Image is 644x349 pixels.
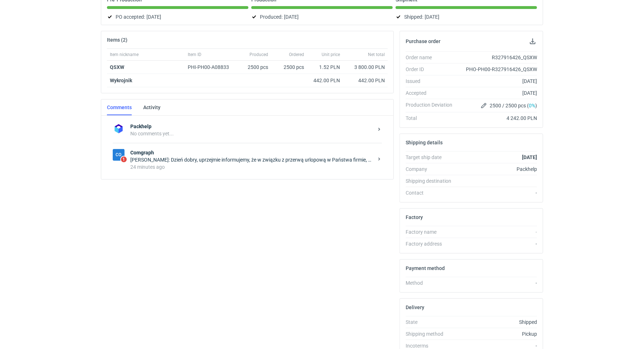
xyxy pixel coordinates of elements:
div: Shipping method [406,330,458,338]
span: [DATE] [425,13,439,21]
div: [PERSON_NAME]: Dzień dobry, uprzejmie informujemy, że w związku z przerwą urlopową w Państwa firm... [130,156,373,163]
strong: [DATE] [522,154,537,160]
div: Pickup [458,330,537,338]
figcaption: Co [113,149,125,161]
span: Item ID [188,52,201,57]
h2: Items (2) [107,37,127,43]
div: 2500 pcs [271,61,307,74]
span: 1 [121,157,127,162]
h2: Purchase order [406,38,440,44]
div: 2500 pcs [239,61,271,74]
div: Shipping destination [406,177,458,185]
div: 24 minutes ago [130,163,373,171]
div: 3 800.00 PLN [346,64,385,71]
h2: Factory [406,214,423,220]
img: Packhelp [113,123,125,135]
div: - [458,228,537,236]
div: Order name [406,54,458,61]
h2: Payment method [406,265,445,271]
div: Shipped: [396,13,537,21]
span: Ordered [289,52,304,57]
span: Unit price [322,52,340,57]
button: Download PO [528,37,537,46]
div: 1.52 PLN [310,64,340,71]
div: Total [406,115,458,122]
strong: Comgraph [130,149,373,156]
div: Packhelp [458,166,537,173]
div: - [458,189,537,196]
span: Produced [249,52,268,57]
div: - [458,279,537,287]
a: Comments [107,99,132,115]
a: QSXW [110,64,124,70]
div: Method [406,279,458,287]
span: [DATE] [146,13,161,21]
span: Net total [368,52,385,57]
div: Target ship date [406,154,458,161]
div: Issued [406,78,458,85]
a: Activity [143,99,160,115]
div: Comgraph [113,149,125,161]
span: Item nickname [110,52,139,57]
div: Production Deviation [406,101,458,110]
div: PHO-PH00-R327916426_QSXW [458,66,537,73]
button: Edit production Deviation [480,101,488,110]
span: 2500 / 2500 pcs ( ) [490,102,537,109]
div: R327916426_QSXW [458,54,537,61]
div: Order ID [406,66,458,73]
div: [DATE] [458,78,537,85]
div: No comments yet... [130,130,373,137]
div: Factory address [406,240,458,247]
div: Accepted [406,89,458,97]
span: [DATE] [284,13,299,21]
div: 4 242.00 PLN [458,115,537,122]
div: 442.00 PLN [346,77,385,84]
strong: Wykrojnik [110,78,132,83]
div: [DATE] [458,89,537,97]
div: PHI-PH00-A08833 [188,64,236,71]
div: Company [406,166,458,173]
h2: Delivery [406,304,424,310]
div: Shipped [458,318,537,326]
div: State [406,318,458,326]
span: 0% [529,103,535,108]
strong: Packhelp [130,123,373,130]
div: PO accepted: [107,13,248,21]
h2: Shipping details [406,140,443,145]
div: Produced: [251,13,393,21]
div: Factory name [406,228,458,236]
div: Contact [406,189,458,196]
div: 442.00 PLN [310,77,340,84]
div: - [458,240,537,247]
